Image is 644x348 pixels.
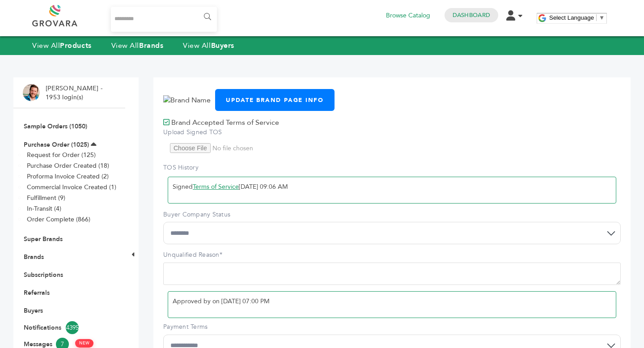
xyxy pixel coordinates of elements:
[163,250,621,259] label: Unqualified Reason*
[32,41,92,51] a: View AllProducts
[75,339,93,348] span: NEW
[27,172,109,181] a: Proforma Invoice Created (2)
[27,194,65,202] a: Fulfillment (9)
[111,41,164,51] a: View AllBrands
[549,14,605,21] a: Select Language​
[46,84,105,102] li: [PERSON_NAME] - 1953 login(s)
[453,11,490,19] a: Dashboard
[163,210,621,219] label: Buyer Company Status
[24,140,89,149] a: Purchase Order (1025)
[27,215,90,224] a: Order Complete (866)
[215,89,335,111] a: UPDATE BRAND PAGE INFO
[193,182,239,191] a: Terms of Service
[24,321,115,334] a: Notifications4395
[111,7,217,32] input: Search...
[549,14,594,21] span: Select Language
[24,235,63,243] a: Super Brands
[183,41,234,51] a: View AllBuyers
[173,296,611,307] p: Approved by on [DATE] 07:00 PM
[27,151,96,159] a: Request for Order (125)
[163,95,211,105] img: Brand Name
[27,183,116,191] a: Commercial Invoice Created (1)
[211,41,234,51] strong: Buyers
[66,321,79,334] span: 4395
[173,182,611,192] p: Signed [DATE] 09:06 AM
[24,306,43,315] a: Buyers
[599,14,605,21] span: ▼
[60,41,91,51] strong: Products
[139,41,163,51] strong: Brands
[24,253,44,261] a: Brands
[171,118,279,127] span: Brand Accepted Terms of Service
[24,122,87,131] a: Sample Orders (1050)
[27,161,109,170] a: Purchase Order Created (18)
[24,271,63,279] a: Subscriptions
[386,11,430,21] a: Browse Catalog
[163,323,621,331] label: Payment Terms
[27,204,61,213] a: In-Transit (4)
[163,128,621,137] label: Upload Signed TOS
[163,163,621,172] label: TOS History
[24,289,50,297] a: Referrals
[596,14,597,21] span: ​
